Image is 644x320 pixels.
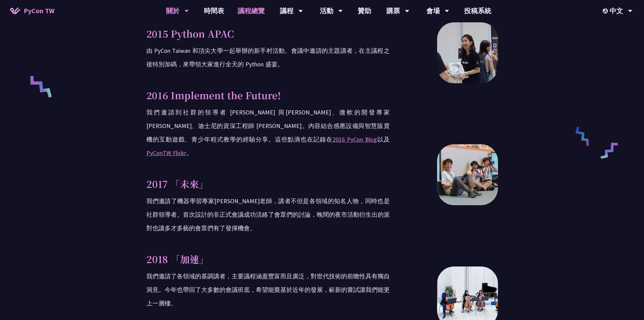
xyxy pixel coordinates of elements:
[146,106,390,160] p: 我們邀請到社群的領導者 [PERSON_NAME] 與[PERSON_NAME]、微軟的開發專家 [PERSON_NAME]、迪士尼的資深工程師 [PERSON_NAME]。內容結合感應設備與智...
[10,7,20,14] img: Home icon of PyCon TW 2025
[333,135,377,143] a: 2016 PyCon Blog
[146,149,186,157] a: PyConTW Flickr
[146,26,390,41] p: 2015 Python APAC
[146,194,390,235] p: 我們邀請了機器學習專家[PERSON_NAME]老師，講者不但是各領域的知名人物，同時也是社群領導者。首次設計的非正式會議成功活絡了會眾們的討論，晚間的夜市活動衍生出的派對也讓多才多藝的會眾們有...
[24,6,54,16] span: PyCon TW
[146,44,390,71] p: 由 PyCon Taiwan 和頂尖大學一起舉辦的新手村活動。會議中邀請的主題講者，在主議程之後特別加碼，來帶領大家進行全天的 Python 盛宴。
[146,177,390,191] p: 2017 「未來」
[146,252,390,266] p: 2018 「加速」
[146,88,390,102] p: 2016 Implement the Future!
[3,2,61,19] a: PyCon TW
[146,270,390,310] p: 我們邀請了各領域的基調講者，主要議程涵蓋豐富而且廣泛，對世代技術的前瞻性具有獨自洞見。今年也帶回了大多數的會議班底，希望能奠基於近年的發展，嶄新的嘗試讓我們能更上一層樓。
[603,8,610,14] img: Locale Icon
